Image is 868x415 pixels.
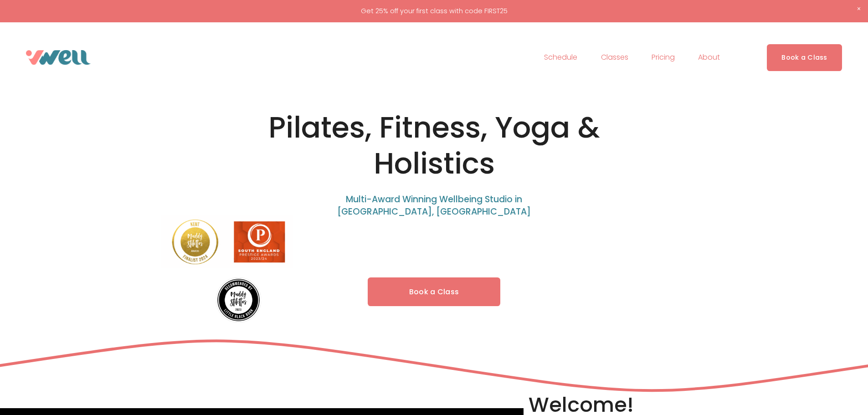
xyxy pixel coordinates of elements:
a: Schedule [544,50,577,65]
a: folder dropdown [601,50,628,65]
a: Book a Class [767,44,842,71]
span: Classes [601,51,628,64]
h1: Pilates, Fitness, Yoga & Holistics [230,110,638,182]
a: folder dropdown [698,50,720,65]
a: Book a Class [368,277,501,306]
span: Multi-Award Winning Wellbeing Studio in [GEOGRAPHIC_DATA], [GEOGRAPHIC_DATA] [337,193,531,218]
a: Pricing [652,50,675,65]
span: About [698,51,720,64]
img: VWell [26,50,91,65]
